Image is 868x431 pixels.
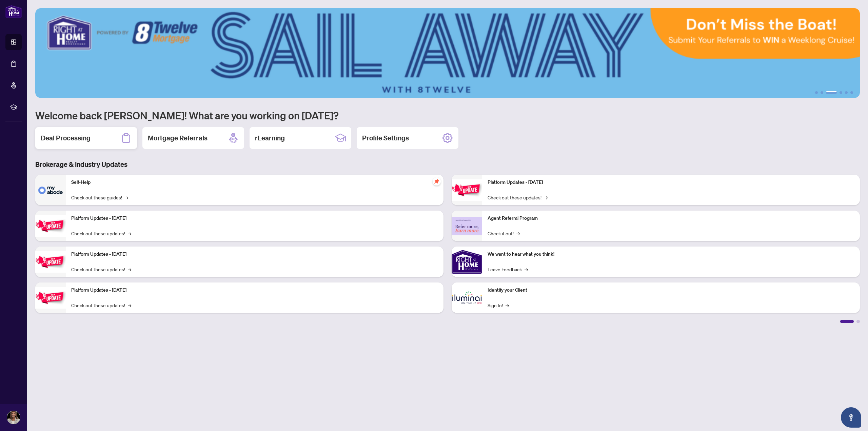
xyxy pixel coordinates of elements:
button: 5 [845,91,848,94]
span: → [525,266,528,273]
button: Open asap [841,407,861,428]
p: Self-Help [71,179,438,186]
h2: Profile Settings [362,133,409,143]
img: Self-Help [35,175,66,205]
img: Slide 2 [35,8,860,98]
a: Check out these guides!→ [71,194,128,201]
img: We want to hear what you think! [452,247,482,277]
img: Agent Referral Program [452,217,482,235]
span: → [128,266,131,273]
button: 2 [821,91,823,94]
span: → [516,230,520,237]
img: Platform Updates - June 23, 2025 [452,179,482,201]
img: Profile Icon [7,411,20,424]
img: logo [5,5,22,18]
p: We want to hear what you think! [488,251,854,258]
p: Platform Updates - [DATE] [71,287,438,294]
a: Check out these updates!→ [71,230,131,237]
span: → [544,194,548,201]
h2: Mortgage Referrals [148,133,208,143]
h1: Welcome back [PERSON_NAME]! What are you working on [DATE]? [35,109,860,122]
h2: rLearning [255,133,285,143]
p: Platform Updates - [DATE] [71,251,438,258]
a: Check out these updates!→ [488,194,548,201]
h3: Brokerage & Industry Updates [35,160,860,169]
img: Platform Updates - July 8, 2025 [35,287,66,309]
button: 4 [840,91,842,94]
p: Platform Updates - [DATE] [488,179,854,186]
h2: Deal Processing [41,133,91,143]
span: → [125,194,128,201]
img: Identify your Client [452,282,482,313]
a: Sign In!→ [488,301,509,309]
p: Identify your Client [488,287,854,294]
span: → [128,301,131,309]
img: Platform Updates - July 21, 2025 [35,251,66,273]
a: Check out these updates!→ [71,266,131,273]
button: 6 [850,91,853,94]
a: Check it out!→ [488,230,520,237]
a: Leave Feedback→ [488,266,528,273]
p: Platform Updates - [DATE] [71,215,438,222]
button: 3 [826,91,837,94]
span: → [506,301,509,309]
p: Agent Referral Program [488,215,854,222]
button: 1 [815,91,818,94]
a: Check out these updates!→ [71,301,131,309]
span: → [128,230,131,237]
img: Platform Updates - September 16, 2025 [35,215,66,237]
span: pushpin [433,177,441,185]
